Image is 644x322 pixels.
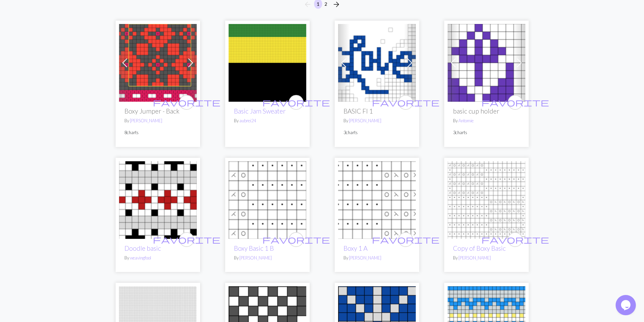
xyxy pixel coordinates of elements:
[119,161,197,239] img: Doodle basic
[508,232,523,247] button: favourite
[343,107,410,115] h2: BASIC FI 1
[124,129,191,136] p: 8 charts
[262,96,330,109] i: favourite
[453,255,520,261] p: By
[458,255,491,261] a: [PERSON_NAME]
[508,95,523,110] button: favourite
[343,255,410,261] p: By
[398,232,413,247] button: favourite
[481,233,549,246] i: favourite
[239,255,272,261] a: [PERSON_NAME]
[453,244,506,252] a: Copy of Boxy Basic
[289,232,304,247] button: favourite
[229,59,306,65] a: Basic Jam Sweater
[453,129,520,136] p: 3 charts
[481,97,549,107] span: favorite
[448,196,525,202] a: Boxy Basic
[338,161,416,239] img: Boxy 1 A
[453,107,520,115] h2: basic cup holder
[262,233,330,246] i: favourite
[481,96,549,109] i: favourite
[349,255,381,261] a: [PERSON_NAME]
[239,118,256,123] a: aubrei24
[448,161,525,239] img: Boxy Basic
[130,255,151,261] a: weavingfool
[234,255,301,261] p: By
[153,233,220,246] i: favourite
[338,59,416,65] a: BASIC FI 1
[448,24,525,102] img: basic cup holder
[453,118,520,124] p: By
[343,129,410,136] p: 3 charts
[481,234,549,245] span: favorite
[372,97,439,107] span: favorite
[289,95,304,110] button: favourite
[398,95,413,110] button: favourite
[234,244,274,252] a: Boxy Basic 1 B
[234,107,286,115] a: Basic Jam Sweater
[124,255,191,261] p: By
[229,161,306,239] img: Boxy Basic 1 B
[124,118,191,124] p: By
[448,59,525,65] a: basic cup holder
[262,97,330,107] span: favorite
[616,295,637,315] iframe: chat widget
[119,196,197,202] a: Doodle basic
[130,118,162,123] a: [PERSON_NAME]
[372,96,439,109] i: favourite
[229,24,306,102] img: Basic Jam Sweater
[349,118,381,123] a: [PERSON_NAME]
[372,233,439,246] i: favourite
[338,196,416,202] a: Boxy 1 A
[153,97,220,107] span: favorite
[124,244,161,252] a: Doodle basic
[179,95,194,110] button: favourite
[262,234,330,245] span: favorite
[338,24,416,102] img: BASIC FI 1
[332,0,340,8] i: Next
[372,234,439,245] span: favorite
[234,118,301,124] p: By
[343,244,367,252] a: Boxy 1 A
[229,196,306,202] a: Boxy Basic 1 B
[119,59,197,65] a: Repeat Pattern
[124,107,191,115] h2: Boxy Jumper - Back
[153,96,220,109] i: favourite
[153,234,220,245] span: favorite
[343,118,410,124] p: By
[119,24,197,102] img: Repeat Pattern
[458,118,474,123] a: Antomie
[179,232,194,247] button: favourite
